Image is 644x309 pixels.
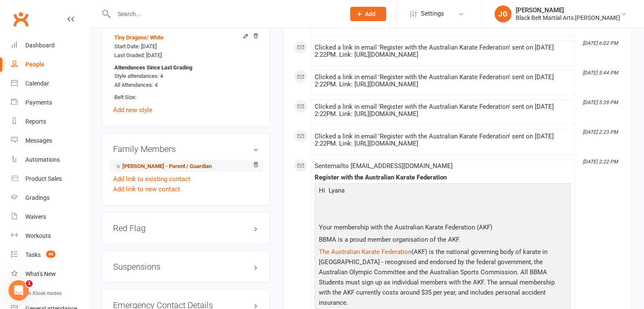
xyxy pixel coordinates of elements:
span: 1 [26,280,33,287]
div: Payments [25,99,52,106]
a: Add link to new contact [113,184,180,194]
a: Calendar [11,74,89,93]
h3: Red Flag [113,223,259,233]
a: Gradings [11,188,89,207]
a: Messages [11,131,89,150]
span: Settings [421,4,444,23]
div: Reports [25,118,46,125]
a: Add link to existing contact [113,174,191,184]
div: People [25,61,44,68]
i: [DATE] 2:23 PM [583,129,618,135]
div: Tasks [25,251,41,258]
h3: Family Members [113,144,259,154]
span: Style attendances: 4 [114,73,163,79]
div: [PERSON_NAME] [516,6,620,14]
a: Automations [11,150,89,169]
p: Hi Lyana [317,185,569,198]
a: Workouts [11,226,89,246]
a: Payments [11,93,89,112]
div: Clicked a link in email 'Register with the Australian Karate Federation' sent on [DATE] 2:22PM. L... [315,103,571,118]
span: Start Date: [DATE] [114,43,157,50]
a: The Australian Karate Federation [319,248,412,256]
i: [DATE] 5:39 PM [583,99,618,105]
a: Waivers [11,207,89,226]
div: What's New [25,270,56,277]
input: Search... [111,8,339,20]
div: Automations [25,156,60,163]
div: Waivers [25,213,46,220]
iframe: Intercom live chat [8,280,29,301]
div: Clicked a link in email 'Register with the Australian Karate Federation' sent on [DATE] 2:22PM. L... [315,44,571,58]
div: Clicked a link in email 'Register with the Australian Karate Federation' sent on [DATE] 2:22PM. L... [315,74,571,88]
div: Dashboard [25,42,55,49]
a: People [11,55,89,74]
div: JG [495,6,511,22]
strong: Attendances Since Last Grading [114,63,192,72]
i: [DATE] 6:02 PM [583,40,618,46]
div: Black Belt Martial Arts [PERSON_NAME] [516,14,620,22]
a: What's New [11,265,89,284]
a: Tiny Dragons [114,34,163,41]
a: Clubworx [10,8,31,30]
a: Add new style [113,106,152,114]
div: Calendar [25,80,49,87]
i: [DATE] 2:22 PM [583,159,618,165]
span: / White [146,34,163,41]
a: Reports [11,112,89,131]
div: Clicked a link in email 'Register with the Australian Karate Federation' sent on [DATE] 2:22PM. L... [315,133,571,147]
h3: Suspensions [113,262,259,271]
span: Belt Size: [114,94,136,100]
div: Messages [25,137,52,144]
span: Add [365,11,376,17]
button: Add [350,7,386,21]
p: Your membership with the Australian Karate Federation (AKF) [317,222,569,235]
span: All Attendances: 4 [114,82,158,88]
div: Register with the Australian Karate Federation [315,174,571,181]
a: Dashboard [11,36,89,55]
span: Sent email to [EMAIL_ADDRESS][DOMAIN_NAME] [315,162,453,170]
p: BBMA is a proud member organisation of the AKF. [317,235,569,247]
span: 49 [46,251,55,258]
a: Tasks 49 [11,246,89,265]
div: Product Sales [25,175,62,182]
a: [PERSON_NAME] - Parent / Guardian [114,162,212,171]
div: Workouts [25,232,51,239]
span: Last Graded: [DATE] [114,52,162,58]
i: [DATE] 5:44 PM [583,70,618,76]
div: Gradings [25,194,50,201]
a: Product Sales [11,169,89,188]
